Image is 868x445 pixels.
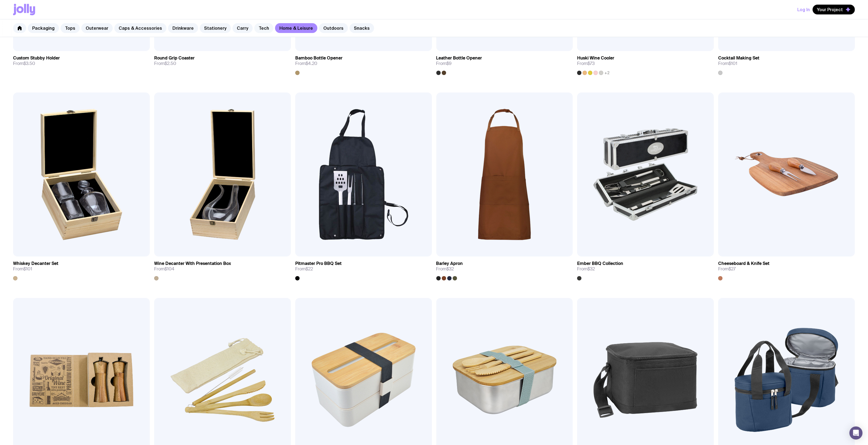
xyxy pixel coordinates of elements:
[23,61,35,66] span: $3.50
[306,61,317,66] span: $4.20
[436,256,573,280] a: Barley ApronFrom$32
[436,51,573,75] a: Leather Bottle OpenerFrom$9
[295,61,317,66] span: From
[154,55,195,61] h3: Round Grip Coaster
[729,61,737,66] span: $101
[81,23,113,33] a: Outerwear
[436,261,463,266] h3: Barley Apron
[28,23,59,33] a: Packaging
[587,266,595,272] span: $32
[718,51,855,75] a: Cocktail Making SetFrom$101
[295,55,342,61] h3: Bamboo Bottle Opener
[436,61,452,66] span: From
[154,266,174,272] span: From
[577,55,614,61] h3: Huski Wine Cooler
[13,266,32,272] span: From
[295,261,342,266] h3: Pitmaster Pro BBQ Set
[577,61,595,66] span: From
[604,71,610,75] span: +2
[718,266,736,272] span: From
[200,23,231,33] a: Stationery
[849,426,863,440] div: Open Intercom Messenger
[350,23,374,33] a: Snacks
[718,55,759,61] h3: Cocktail Making Set
[718,256,855,280] a: Cheeseboard & Knife SetFrom$27
[61,23,80,33] a: Tops
[577,261,623,266] h3: Ember BBQ Collection
[154,261,231,266] h3: Wine Decanter With Presentation Box
[13,51,150,71] a: Custom Stubby HolderFrom$3.50
[577,51,714,75] a: Huski Wine CoolerFrom$73+2
[447,61,452,66] span: $9
[587,61,595,66] span: $73
[232,23,253,33] a: Carry
[817,7,843,12] span: Your Project
[436,266,454,272] span: From
[168,23,198,33] a: Drinkware
[577,266,595,272] span: From
[797,5,810,14] button: Log In
[295,266,313,272] span: From
[254,23,273,33] a: Tech
[577,256,714,280] a: Ember BBQ CollectionFrom$32
[154,51,291,71] a: Round Grip CoasterFrom$2.50
[13,61,35,66] span: From
[13,256,150,280] a: Whiskey Decanter SetFrom$101
[114,23,166,33] a: Caps & Accessories
[718,61,737,66] span: From
[275,23,317,33] a: Home & Leisure
[13,55,60,61] h3: Custom Stubby Holder
[729,266,736,272] span: $27
[154,61,176,66] span: From
[295,51,432,75] a: Bamboo Bottle OpenerFrom$4.20
[165,61,176,66] span: $2.50
[447,266,454,272] span: $32
[23,266,32,272] span: $101
[813,5,855,14] button: Your Project
[154,256,291,280] a: Wine Decanter With Presentation BoxFrom$104
[295,256,432,280] a: Pitmaster Pro BBQ SetFrom$22
[13,261,58,266] h3: Whiskey Decanter Set
[306,266,313,272] span: $22
[718,261,769,266] h3: Cheeseboard & Knife Set
[165,266,174,272] span: $104
[319,23,348,33] a: Outdoors
[436,55,482,61] h3: Leather Bottle Opener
